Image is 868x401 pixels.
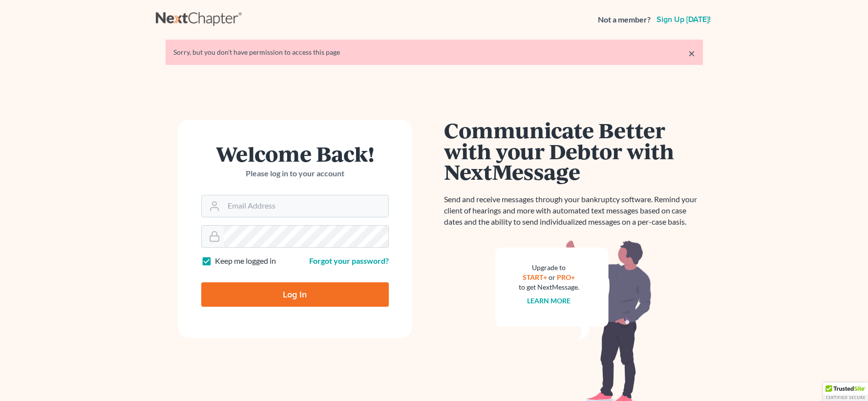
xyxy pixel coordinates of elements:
h1: Communicate Better with your Debtor with NextMessage [444,120,703,182]
a: Learn more [527,296,571,305]
p: Please log in to your account [201,168,389,179]
a: Forgot your password? [309,256,389,265]
strong: Not a member? [598,14,651,25]
div: Upgrade to [519,263,579,273]
a: Sign up [DATE]! [655,16,713,23]
a: PRO+ [557,273,575,281]
label: Keep me logged in [215,255,276,267]
a: × [688,47,695,59]
input: Log In [201,282,389,307]
div: Sorry, but you don't have permission to access this page [173,47,695,57]
p: Send and receive messages through your bankruptcy software. Remind your client of hearings and mo... [444,194,703,228]
h1: Welcome Back! [201,143,389,164]
div: to get NextMessage. [519,282,579,292]
span: or [549,273,555,281]
input: Email Address [224,195,388,217]
a: START+ [523,273,547,281]
div: TrustedSite Certified [823,382,868,401]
